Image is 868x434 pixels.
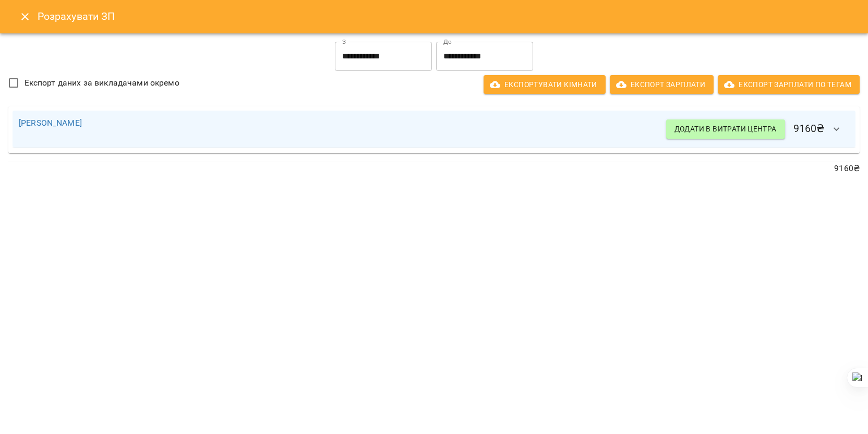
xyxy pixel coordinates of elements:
h6: Розрахувати ЗП [38,8,855,25]
button: Додати в витрати центра [666,119,785,138]
h6: 9160 ₴ [666,117,849,142]
span: Експорт даних за викладачами окремо [25,77,179,89]
span: Додати в витрати центра [674,123,777,135]
button: Close [13,4,38,29]
p: 9160 ₴ [8,162,860,175]
span: Експортувати кімнати [492,78,597,91]
span: Експорт Зарплати по тегам [726,78,851,91]
button: Експорт Зарплати [610,75,714,94]
button: Експорт Зарплати по тегам [718,75,860,94]
span: Експорт Зарплати [618,78,705,91]
a: [PERSON_NAME] [19,118,82,128]
button: Експортувати кімнати [484,75,606,94]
